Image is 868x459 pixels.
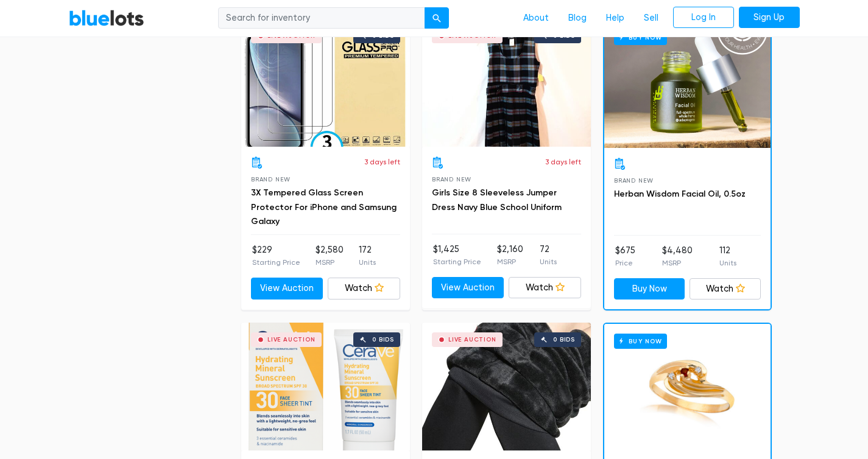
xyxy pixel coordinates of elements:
[433,256,481,267] p: Starting Price
[316,244,344,268] li: $2,580
[615,258,635,268] p: Price
[719,244,736,268] li: 112
[433,243,481,267] li: $1,425
[545,156,581,167] p: 3 days left
[267,337,316,343] div: Live Auction
[448,337,496,343] div: Live Auction
[614,334,667,349] h6: Buy Now
[509,277,581,299] a: Watch
[432,187,562,212] a: Girls Size 8 Sleeveless Jumper Dress Navy Blue School Uniform
[252,257,300,268] p: Starting Price
[540,256,557,267] p: Units
[559,7,596,30] a: Blog
[553,33,575,39] div: 0 bids
[69,9,144,27] a: BlueLots
[615,244,635,268] li: $675
[614,177,654,184] span: Brand New
[448,33,496,39] div: Live Auction
[364,156,400,167] p: 3 days left
[316,257,344,268] p: MSRP
[422,323,591,450] a: Live Auction 0 bids
[328,278,400,300] a: Watch
[432,277,504,299] a: View Auction
[251,187,397,227] a: 3X Tempered Glass Screen Protector For iPhone and Samsung Galaxy
[596,7,634,30] a: Help
[662,258,693,268] p: MSRP
[359,257,376,268] p: Units
[241,19,410,147] a: Live Auction 0 bids
[432,176,471,183] span: Brand New
[540,243,557,267] li: 72
[739,7,800,29] a: Sign Up
[497,256,523,267] p: MSRP
[359,244,376,268] li: 172
[614,30,667,45] h6: Buy Now
[634,7,668,30] a: Sell
[251,176,291,183] span: Brand New
[241,323,410,450] a: Live Auction 0 bids
[267,33,316,39] div: Live Auction
[252,244,300,268] li: $229
[662,244,693,268] li: $4,480
[251,278,323,300] a: View Auction
[719,258,736,268] p: Units
[690,278,761,300] a: Watch
[604,324,771,452] a: Buy Now
[614,278,685,300] a: Buy Now
[673,7,734,29] a: Log In
[372,337,394,343] div: 0 bids
[218,7,425,29] input: Search for inventory
[372,33,394,39] div: 0 bids
[604,20,771,148] a: Buy Now
[422,19,591,147] a: Live Auction 0 bids
[497,243,523,267] li: $2,160
[553,337,575,343] div: 0 bids
[513,7,559,30] a: About
[614,189,746,199] a: Herban Wisdom Facial Oil, 0.5oz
